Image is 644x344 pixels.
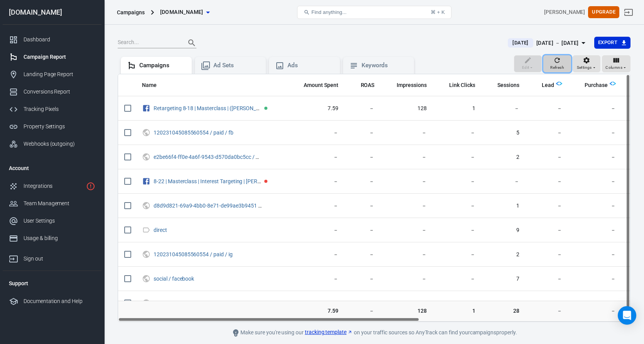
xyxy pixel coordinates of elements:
[154,251,233,257] a: 120231045085560554 / paid / ig
[294,105,338,112] span: 7.59
[142,250,150,259] svg: UTM & Web Traffic
[3,9,101,16] div: [DOMAIN_NAME]
[264,180,267,183] span: Paused
[142,152,150,162] svg: UTM & Web Traffic
[297,6,451,19] button: Find anything...⌘ + K
[575,105,616,112] span: －
[361,82,375,89] span: ROAS
[543,55,571,72] button: Refresh
[487,300,519,307] span: 2
[575,226,616,234] span: －
[24,123,95,131] div: Property Settings
[439,129,475,137] span: －
[602,55,630,72] button: Columns
[487,202,519,210] span: 1
[351,275,375,283] span: －
[387,80,427,90] span: The number of times your ads were on screen.
[264,107,267,110] span: Active
[311,9,347,15] span: Find anything...
[387,129,427,137] span: －
[3,247,101,267] a: Sign out
[142,201,150,210] svg: UTM & Web Traffic
[154,106,263,111] span: Retargeting 8-18 | Masterclass | (Maria's Strategy) Ad
[439,80,475,90] span: The number of clicks on links within the ad that led to advertiser-specified destinations
[532,226,562,234] span: －
[351,105,375,112] span: －
[24,199,95,208] div: Team Management
[487,105,519,112] span: －
[117,9,145,16] div: Campaigns
[575,300,616,307] span: －
[497,82,519,89] span: Sessions
[305,328,353,336] a: tracking template
[351,153,375,161] span: －
[575,251,616,259] span: －
[509,39,531,47] span: [DATE]
[142,298,150,308] svg: UTM & Web Traffic
[24,297,95,305] div: Documentation and Help
[294,251,338,259] span: －
[575,153,616,161] span: －
[160,7,203,17] span: jennnewlands.com
[294,226,338,234] span: －
[154,252,234,257] span: 120231045085560554 / paid / ig
[439,153,475,161] span: －
[154,203,282,209] a: d8d9d821-69a9-4bb0-8e71-de99ae3b9451 / mail / so
[154,178,311,184] a: 8-22 | Masterclass | Interest Targeting | [PERSON_NAME]'s Strategy
[142,128,150,137] svg: UTM & Web Traffic
[575,202,616,210] span: －
[294,307,338,315] span: 7.59
[294,300,338,307] span: －
[487,251,519,259] span: 2
[387,307,427,315] span: 128
[532,202,562,210] span: －
[304,80,338,90] span: The estimated total amount of money you've spent on your campaign, ad set or ad during its schedule.
[573,55,600,72] button: Settings
[154,129,233,136] a: 120231045085560554 / paid / fb
[157,5,213,19] button: [DOMAIN_NAME]
[3,177,101,195] a: Integrations
[351,129,375,137] span: －
[544,8,585,16] div: Account id: ZIblBrHO
[294,153,338,161] span: －
[142,225,150,235] svg: Direct
[154,300,263,306] span: a830dc6e-b064-4557-9373-8053ba9e109e / mail / so
[536,38,579,48] div: [DATE] － [DATE]
[154,154,276,160] a: e2be66f4-ff0e-4a6f-9543-d570da0bc5cc / mail / so
[387,178,427,186] span: －
[439,202,475,210] span: －
[24,105,95,113] div: Tracking Pixels
[387,226,427,234] span: －
[24,70,95,78] div: Landing Page Report
[577,64,592,71] span: Settings
[154,276,195,281] span: social / facebook
[142,82,167,89] span: Name
[294,178,338,186] span: －
[287,61,334,70] div: Ads
[3,83,101,100] a: Conversions Report
[3,48,101,66] a: Campaign Report
[362,61,408,70] div: Keywords
[154,276,194,282] a: social / facebook
[532,105,562,112] span: －
[3,195,101,212] a: Team Management
[3,230,101,247] a: Usage & billing
[585,82,608,89] span: Purchase
[24,255,95,263] div: Sign out
[439,226,475,234] span: －
[154,154,263,160] span: e2be66f4-ff0e-4a6f-9543-d570da0bc5cc / mail / so
[3,159,101,177] li: Account
[294,202,338,210] span: －
[294,129,338,137] span: －
[532,82,554,89] span: Lead
[154,227,168,233] span: direct
[213,61,260,70] div: Ad Sets
[449,80,475,90] span: The number of clicks on links within the ad that led to advertiser-specified destinations
[154,130,235,135] span: 120231045085560554 / paid / fb
[532,300,562,307] span: －
[24,217,95,225] div: User Settings
[487,275,519,283] span: 7
[550,64,564,71] span: Refresh
[154,227,167,233] a: direct
[387,300,427,307] span: －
